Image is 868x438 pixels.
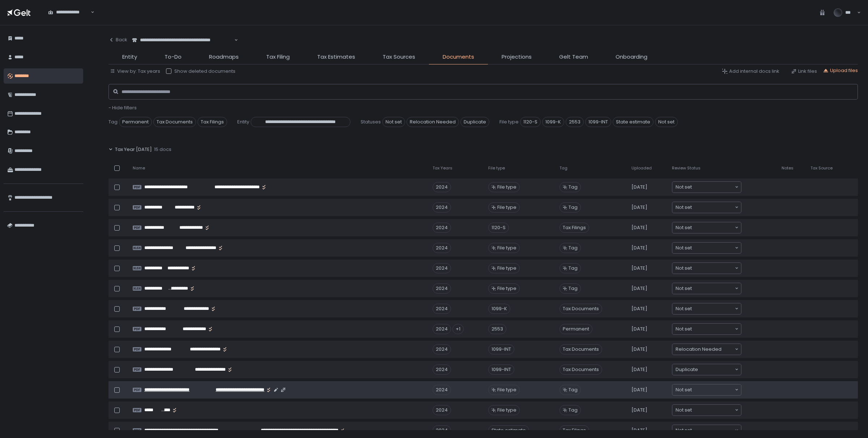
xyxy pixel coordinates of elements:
[672,165,701,171] span: Review Status
[559,304,602,314] span: Tax Documents
[109,104,137,111] span: - Hide filters
[383,53,415,61] span: Tax Sources
[488,365,514,375] div: 1099-INT
[631,224,647,231] span: [DATE]
[692,265,734,272] input: Search for option
[488,324,506,334] div: 2553
[433,243,451,253] div: 2024
[497,387,516,393] span: File type
[115,146,152,153] span: Tax Year [DATE]
[559,425,589,435] span: Tax Filings
[676,386,692,393] span: Not set
[233,37,233,44] input: Search for option
[613,117,654,127] span: State estimate
[209,53,239,61] span: Roadmaps
[559,53,588,61] span: Gelt Team
[133,165,145,171] span: Name
[43,5,94,20] div: Search for option
[631,387,647,393] span: [DATE]
[631,285,647,292] span: [DATE]
[676,407,692,414] span: Not set
[559,344,602,354] span: Tax Documents
[127,33,238,48] div: Search for option
[566,117,584,127] span: 2553
[676,325,692,333] span: Not set
[497,407,516,413] span: File type
[672,263,741,274] div: Search for option
[433,365,451,375] div: 2024
[433,263,451,273] div: 2024
[810,165,833,171] span: Tax Source
[569,407,578,413] span: Tag
[110,68,160,75] div: View by: Tax years
[676,224,692,231] span: Not set
[672,182,741,193] div: Search for option
[569,204,578,211] span: Tag
[559,365,602,375] span: Tax Documents
[782,165,793,171] span: Notes
[569,184,578,190] span: Tag
[433,202,451,212] div: 2024
[433,324,451,334] div: 2024
[672,222,741,233] div: Search for option
[109,119,118,125] span: Tag
[559,223,589,233] span: Tax Filings
[433,182,451,192] div: 2024
[722,68,779,75] button: Add internal docs link
[433,385,451,395] div: 2024
[631,407,647,413] span: [DATE]
[197,117,227,127] span: Tax Filings
[655,117,678,127] span: Not set
[672,283,741,294] div: Search for option
[672,364,741,375] div: Search for option
[698,366,734,373] input: Search for option
[433,425,451,435] div: 2024
[569,245,578,251] span: Tag
[502,53,532,61] span: Projections
[153,117,196,127] span: Tax Documents
[266,53,290,61] span: Tax Filing
[791,68,817,75] button: Link files
[692,184,734,191] input: Search for option
[631,326,647,332] span: [DATE]
[497,245,516,251] span: File type
[488,165,505,171] span: File type
[692,244,734,252] input: Search for option
[692,204,734,211] input: Search for option
[631,346,647,353] span: [DATE]
[488,304,510,314] div: 1099-K
[407,117,459,127] span: Relocation Needed
[569,387,578,393] span: Tag
[497,184,516,190] span: File type
[460,117,489,127] span: Duplicate
[676,184,692,191] span: Not set
[672,202,741,213] div: Search for option
[237,119,249,125] span: Entity
[569,265,578,271] span: Tag
[119,117,152,127] span: Permanent
[433,165,452,171] span: Tax Years
[433,283,451,294] div: 2024
[676,285,692,292] span: Not set
[676,265,692,272] span: Not set
[361,119,381,125] span: Statuses
[585,117,611,127] span: 1099-INT
[672,425,741,436] div: Search for option
[692,325,734,333] input: Search for option
[109,33,127,47] button: Back
[443,53,474,61] span: Documents
[672,303,741,314] div: Search for option
[497,204,516,211] span: File type
[672,243,741,253] div: Search for option
[559,324,592,334] span: Permanent
[542,117,564,127] span: 1099-K
[676,244,692,252] span: Not set
[433,304,451,314] div: 2024
[722,346,734,353] input: Search for option
[631,306,647,312] span: [DATE]
[672,324,741,334] div: Search for option
[676,346,722,353] span: Relocation Needed
[433,223,451,233] div: 2024
[520,117,541,127] span: 1120-S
